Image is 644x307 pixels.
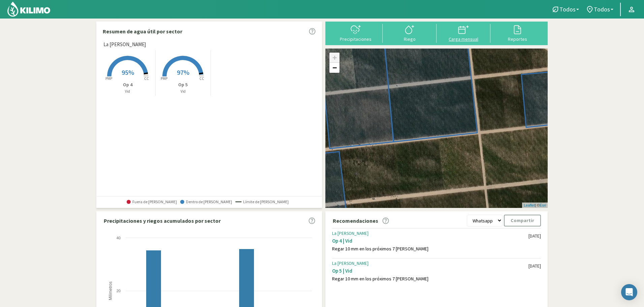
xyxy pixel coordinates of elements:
[235,199,289,204] span: Límite de [PERSON_NAME]
[522,203,548,208] div: | ©
[156,89,211,94] p: Vid
[332,268,528,274] div: Op 5 | Vid
[200,76,204,81] tspan: CC
[437,24,490,42] button: Carga mensual
[108,282,113,300] text: Milímetros
[383,24,437,42] button: Riego
[122,68,134,76] span: 95%
[490,24,544,42] button: Reportes
[117,236,121,240] text: 40
[144,76,149,81] tspan: CC
[333,217,378,225] p: Recomendaciones
[329,53,340,63] a: Zoom in
[524,203,535,207] a: Leaflet
[100,81,155,88] p: Op 4
[104,217,221,225] p: Precipitaciones y riegos acumulados por sector
[177,68,189,76] span: 97%
[528,263,541,269] div: [DATE]
[105,76,112,81] tspan: PMP
[332,246,528,252] div: Regar 10 mm en los próximos 7 [PERSON_NAME]
[385,37,434,41] div: Riego
[329,24,383,42] button: Precipitaciones
[117,289,121,293] text: 20
[332,276,528,282] div: Regar 10 mm en los próximos 7 [PERSON_NAME]
[331,37,381,41] div: Precipitaciones
[161,76,167,81] tspan: PMP
[332,231,528,236] div: La [PERSON_NAME]
[329,63,340,73] a: Zoom out
[621,284,637,300] div: Open Intercom Messenger
[156,81,211,88] p: Op 5
[492,37,542,41] div: Reportes
[559,6,576,13] span: Todos
[332,238,528,244] div: Op 4 | Vid
[100,89,155,94] p: Vid
[127,199,177,204] span: Fuera de [PERSON_NAME]
[180,199,232,204] span: Dentro de [PERSON_NAME]
[103,41,146,49] span: La [PERSON_NAME]
[439,37,488,41] div: Carga mensual
[528,233,541,239] div: [DATE]
[103,27,182,35] p: Resumen de agua útil por sector
[540,203,546,207] a: Esri
[594,6,610,13] span: Todos
[7,1,51,17] img: Kilimo
[332,261,528,266] div: La [PERSON_NAME]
